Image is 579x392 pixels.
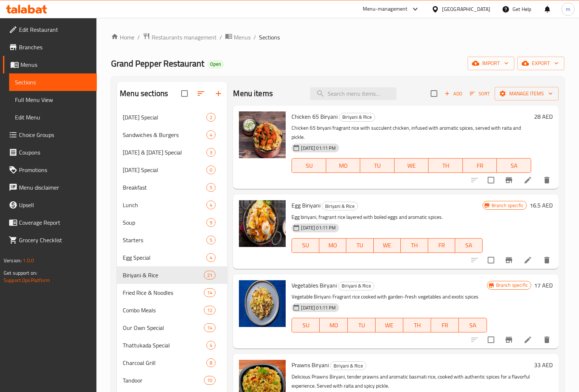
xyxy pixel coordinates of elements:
div: items [204,306,216,315]
a: Grocery Checklist [3,231,97,249]
button: WE [376,318,403,332]
span: Edit Restaurant [19,25,91,34]
a: Menus [3,56,97,73]
span: SU [295,240,316,251]
button: delete [538,331,556,349]
img: Chicken 65 Biryani [239,111,286,158]
a: Support.OpsPlatform [4,275,50,285]
span: Menus [234,33,251,42]
span: Menu disclaimer [19,183,91,192]
button: SU [292,158,326,173]
button: SA [497,158,531,173]
span: Branches [19,43,91,52]
a: Edit menu item [523,176,532,184]
button: SA [459,318,487,332]
span: Our Own Special [123,323,204,332]
span: Biriyani & Rice [331,362,366,370]
span: Edit Menu [15,113,91,122]
p: Chicken 65 biryani fragrant rice with succulent chicken, infused with aromatic spices, served wit... [292,123,531,142]
span: Coverage Report [19,218,91,227]
span: export [523,59,559,68]
span: [DATE] Special [123,113,206,122]
a: Edit Menu [9,109,97,126]
div: Sandwiches & Burgers4 [117,126,227,144]
div: Starters5 [117,231,227,249]
div: Lunch4 [117,196,227,214]
div: items [206,183,216,192]
button: MO [319,238,347,253]
span: Combo Meals [123,306,204,315]
button: delete [538,251,556,269]
span: Sort [470,90,490,98]
a: Restaurants management [143,33,217,42]
span: [DATE] 01:11 PM [298,304,339,311]
button: Branch-specific-item [500,331,518,349]
a: Full Menu View [9,91,97,109]
span: Choice Groups [19,130,91,139]
div: items [206,165,216,174]
a: Menus [225,33,251,42]
span: [DATE] Special [123,165,206,174]
div: Thattukada Special4 [117,336,227,354]
nav: breadcrumb [111,33,564,42]
a: Coupons [3,144,97,161]
span: Select to update [483,332,499,347]
span: Get support on: [4,268,37,278]
button: TU [346,238,374,253]
span: Version: [4,256,22,265]
button: FR [431,318,459,332]
div: Biriyani & Rice [322,202,358,210]
span: Open [207,61,224,67]
span: 8 [207,359,215,366]
button: delete [538,171,556,189]
div: Egg Special [123,253,206,262]
div: Thattukada Special [123,341,206,350]
span: FR [434,320,456,331]
div: Soup [123,218,206,227]
div: Charcoal Grill8 [117,354,227,372]
span: 3 [207,149,215,156]
button: import [468,57,514,70]
span: Branch specific [493,282,531,289]
button: TH [428,158,463,173]
span: 14 [204,289,215,296]
div: Tandoor [123,376,204,385]
span: Charcoal Grill [123,358,206,367]
div: Sandwiches & Burgers [123,130,206,139]
div: Menu-management [363,5,408,14]
span: 5 [207,184,215,191]
button: Add [442,88,465,99]
span: [DATE] 01:11 PM [298,145,339,152]
span: FR [431,240,453,251]
p: Egg biriyani, fragrant rice layered with boiled eggs and aromatic spices. [292,213,482,222]
div: items [204,376,216,385]
span: 1.0.0 [23,256,34,265]
a: Upsell [3,196,97,214]
span: Select to update [483,172,499,188]
span: Sections [259,33,280,42]
div: Lunch [123,201,206,209]
button: Branch-specific-item [500,251,518,269]
div: items [206,253,216,262]
span: 14 [204,324,215,331]
a: Edit menu item [523,256,532,264]
div: [DATE] Special2 [117,109,227,126]
span: Add [443,90,463,98]
span: 21 [204,272,215,279]
div: items [204,271,216,279]
button: SA [455,238,483,253]
div: items [206,358,216,367]
span: Menus [20,60,91,69]
span: Biriyani & Rice [123,271,204,279]
span: Promotions [19,165,91,174]
a: Choice Groups [3,126,97,144]
span: FR [466,160,494,171]
a: Sections [9,73,97,91]
span: Add item [442,88,465,99]
div: [DATE] & [DATE] Special3 [117,144,227,161]
button: SU [292,238,319,253]
span: [DATE] & [DATE] Special [123,148,206,157]
h6: 16.5 AED [530,200,553,210]
span: Vegetables Biryani [292,280,337,291]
